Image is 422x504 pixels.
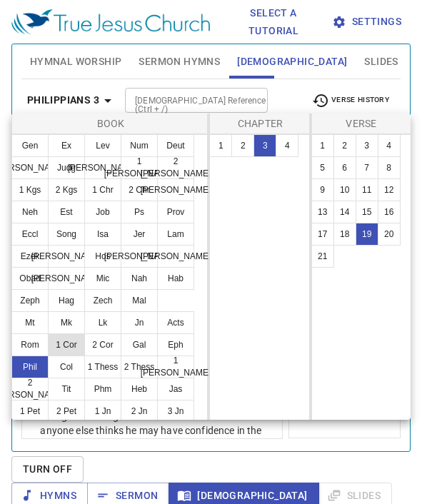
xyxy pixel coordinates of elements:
[356,134,378,157] button: 3
[121,267,158,290] button: Nah
[209,134,232,157] button: 1
[333,201,356,223] button: 14
[121,178,158,201] button: 2 Chr
[121,378,158,400] button: Heb
[157,156,194,179] button: 2 [PERSON_NAME]
[20,52,284,77] div: TJC San Jose Online Prayer
[231,134,254,157] button: 2
[11,156,49,179] button: [PERSON_NAME]
[378,156,401,179] button: 8
[311,134,334,157] button: 1
[84,333,121,356] button: 2 Cor
[11,134,49,157] button: Gen
[121,289,158,312] button: Mal
[311,223,334,246] button: 17
[356,156,378,179] button: 7
[11,289,49,312] button: Zeph
[84,134,121,157] button: Lev
[84,156,121,179] button: [PERSON_NAME]
[84,378,121,400] button: Phm
[11,400,49,423] button: 1 Pet
[157,267,194,290] button: Hab
[157,311,194,334] button: Acts
[11,311,49,334] button: Mt
[378,134,401,157] button: 4
[378,223,401,246] button: 20
[157,400,194,423] button: 3 Jn
[84,400,121,423] button: 1 Jn
[378,201,401,223] button: 16
[121,201,158,223] button: Ps
[48,267,85,290] button: [PERSON_NAME]
[157,378,194,400] button: Jas
[157,201,194,223] button: Prov
[213,116,307,131] p: Chapter
[121,356,158,378] button: 2 Thess
[121,400,158,423] button: 2 Jn
[333,178,356,201] button: 10
[356,178,378,201] button: 11
[311,156,334,179] button: 5
[84,311,121,334] button: Lk
[311,201,334,223] button: 13
[157,134,194,157] button: Deut
[84,245,121,268] button: Hos
[48,156,85,179] button: Judg
[48,245,85,268] button: [PERSON_NAME]
[276,134,298,157] button: 4
[157,333,194,356] button: Eph
[48,311,85,334] button: Mk
[84,267,121,290] button: Mic
[11,178,49,201] button: 1 Kgs
[48,178,85,201] button: 2 Kgs
[84,201,121,223] button: Job
[157,245,194,268] button: [PERSON_NAME]
[11,378,49,400] button: 2 [PERSON_NAME]
[11,333,49,356] button: Rom
[333,223,356,246] button: 18
[333,134,356,157] button: 2
[253,134,276,157] button: 3
[311,178,334,201] button: 9
[15,116,206,131] p: Book
[48,134,85,157] button: Ex
[84,178,121,201] button: 1 Chr
[48,356,85,378] button: Col
[121,223,158,246] button: Jer
[121,333,158,356] button: Gal
[378,178,401,201] button: 12
[121,134,158,157] button: Num
[157,356,194,378] button: 1 [PERSON_NAME]
[311,245,334,268] button: 21
[11,223,49,246] button: Eccl
[356,201,378,223] button: 15
[121,156,158,179] button: 1 [PERSON_NAME]
[356,223,378,246] button: 19
[121,311,158,334] button: Jn
[84,356,121,378] button: 1 Thess
[48,400,85,423] button: 2 Pet
[48,223,85,246] button: Song
[11,356,49,378] button: Phil
[84,223,121,246] button: Isa
[157,223,194,246] button: Lam
[48,378,85,400] button: Tit
[333,156,356,179] button: 6
[48,333,85,356] button: 1 Cor
[11,201,49,223] button: Neh
[48,289,85,312] button: Hag
[315,116,408,131] p: Verse
[157,178,194,201] button: [PERSON_NAME]
[48,201,85,223] button: Est
[84,289,121,312] button: Zech
[121,245,158,268] button: [PERSON_NAME]
[11,267,49,290] button: Obad
[11,245,49,268] button: Ezek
